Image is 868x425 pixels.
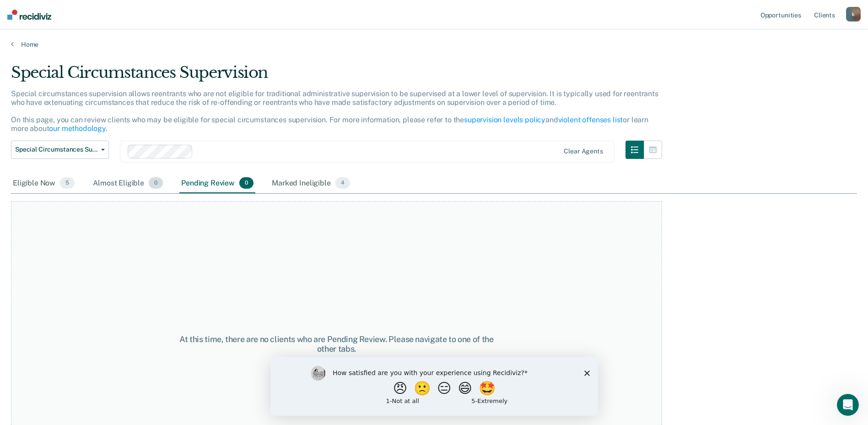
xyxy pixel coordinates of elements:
[15,146,97,153] span: Special Circumstances Supervision
[149,177,163,189] span: 0
[11,40,857,49] a: Home
[49,124,106,133] a: our methodology
[179,174,255,194] div: Pending Review0
[239,177,253,189] span: 0
[91,174,165,194] div: Almost Eligible0
[558,115,623,124] a: violent offenses list
[564,147,603,155] div: Clear agents
[60,177,75,189] span: 5
[335,177,350,189] span: 4
[174,334,499,354] div: At this time, there are no clients who are Pending Review. Please navigate to one of the other tabs.
[11,63,662,89] div: Special Circumstances Supervision
[846,7,861,22] button: k
[837,394,859,416] iframe: Intercom live chat
[11,89,658,133] p: Special circumstances supervision allows reentrants who are not eligible for traditional administ...
[11,174,76,194] div: Eligible Now5
[11,141,109,159] button: Special Circumstances Supervision
[464,115,545,124] a: supervision levels policy
[270,174,352,194] div: Marked Ineligible4
[270,357,598,416] iframe: Survey by Kim from Recidiviz
[7,10,51,20] img: Recidiviz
